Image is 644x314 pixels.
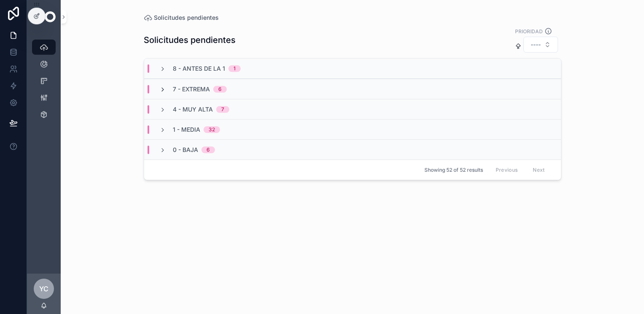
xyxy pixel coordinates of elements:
[218,86,222,93] div: 6
[144,13,219,22] a: Solicitudes pendientes
[173,146,198,154] span: 0 - Baja
[515,27,543,35] label: PRIORIDAD
[144,34,236,46] h1: Solicitudes pendientes
[154,13,219,22] span: Solicitudes pendientes
[173,125,200,134] span: 1 - Media
[209,126,215,133] div: 32
[221,106,224,113] div: 7
[207,146,210,153] div: 6
[39,284,48,294] span: YC
[233,65,236,72] div: 1
[173,64,225,73] span: 8 - Antes de la 1
[424,167,483,173] span: Showing 52 of 52 results
[173,105,213,114] span: 4 - Muy Alta
[27,34,61,133] div: scrollable content
[173,85,210,93] span: 7 - Extrema
[523,37,558,53] button: Select Button
[531,40,541,49] span: ----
